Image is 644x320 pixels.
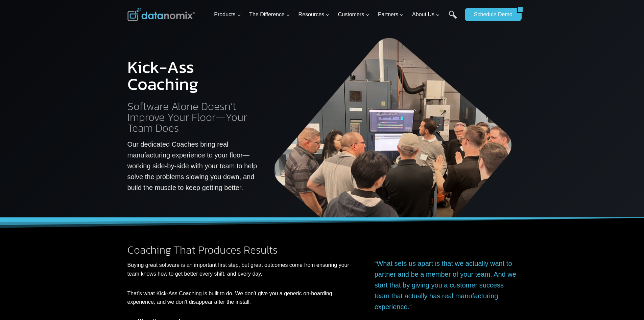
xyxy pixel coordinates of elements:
[127,261,356,278] p: Buying great software is an important first step, but great outcomes come from ensuring your team...
[127,101,258,133] h2: Software Alone Doesn’t Improve Your Floor—Your Team Does
[127,59,258,92] h1: Kick-Ass Coaching
[412,10,440,19] span: About Us
[375,260,516,311] span: “What sets us apart is that we actually want to partner and be a member of your team. And we star...
[127,8,195,21] img: Datanomix
[449,10,457,26] a: Search
[127,244,356,255] h2: Coaching That Produces Results
[465,8,517,21] a: Schedule Demo
[269,34,517,218] img: Datanomix Kick-Ass Coaching
[211,4,461,26] nav: Primary Navigation
[378,10,404,19] span: Partners
[338,10,369,19] span: Customers
[249,10,290,19] span: The Difference
[127,289,356,306] p: That’s what Kick-Ass Coaching is built to do. We don’t give you a generic on-boarding experience,...
[299,10,330,19] span: Resources
[127,139,258,193] p: Our dedicated Coaches bring real manufacturing experience to your floor—working side-by-side with...
[214,10,241,19] span: Products
[375,258,517,312] p: “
